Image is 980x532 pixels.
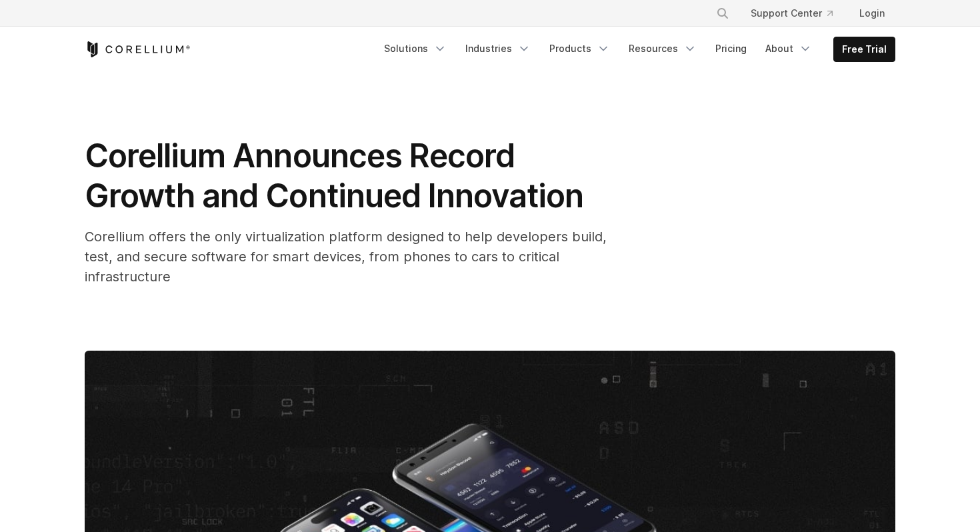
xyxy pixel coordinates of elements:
[757,37,820,61] a: About
[711,1,735,25] button: Search
[457,37,539,61] a: Industries
[376,37,455,61] a: Solutions
[376,37,895,62] div: Navigation Menu
[541,37,618,61] a: Products
[849,1,895,25] a: Login
[707,37,755,61] a: Pricing
[85,229,607,285] span: Corellium offers the only virtualization platform designed to help developers build, test, and se...
[85,136,583,215] span: Corellium Announces Record Growth and Continued Innovation
[621,37,705,61] a: Resources
[834,37,895,61] a: Free Trial
[740,1,843,25] a: Support Center
[85,41,191,57] a: Corellium Home
[700,1,895,25] div: Navigation Menu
